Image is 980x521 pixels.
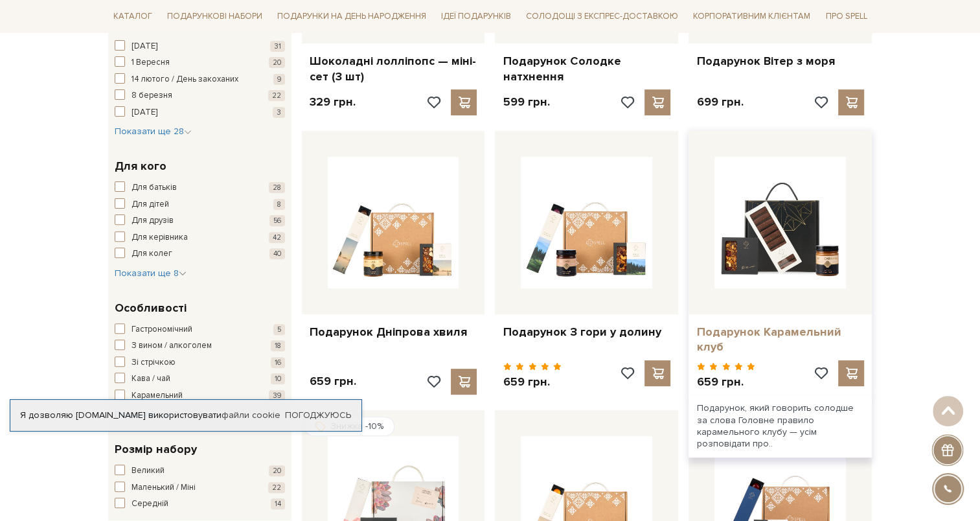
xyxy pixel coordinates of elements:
[115,73,285,86] button: 14 лютого / День закоханих 9
[115,248,285,260] button: Для колег 40
[115,268,187,279] span: Показати ще 8
[272,6,431,27] a: Подарунки на День народження
[503,375,562,389] p: 659 грн.
[503,54,670,84] a: Подарунок Солодке натхнення
[503,325,670,340] a: Подарунок З гори у долину
[269,232,285,243] span: 42
[115,106,285,119] button: [DATE] 3
[131,373,170,386] span: Кава / чай
[310,95,356,110] p: 329 грн.
[131,481,196,494] span: Маленький / Міні
[273,324,285,335] span: 5
[310,374,356,389] p: 659 грн.
[696,325,864,355] a: Подарунок Карамельний клуб
[310,54,477,84] a: Шоколадні лолліпопс — міні-сет (3 шт)
[131,340,212,353] span: З вином / алкоголем
[285,410,351,421] a: Погоджуюсь
[131,498,168,511] span: Середній
[115,299,187,317] span: Особливості
[131,106,157,119] span: [DATE]
[115,56,285,69] button: 1 Вересня 20
[131,248,172,260] span: Для колег
[131,465,165,478] span: Великий
[115,441,197,458] span: Розмір набору
[696,375,755,389] p: 659 грн.
[269,182,285,193] span: 28
[115,181,285,194] button: Для батьків 28
[115,214,285,227] button: Для друзів 56
[115,157,166,175] span: Для кого
[131,73,238,86] span: 14 лютого / День закоханих
[131,89,172,102] span: 8 березня
[131,56,170,69] span: 1 Вересня
[115,481,285,494] button: Маленький / Міні 22
[820,6,872,27] a: Про Spell
[115,389,285,402] button: Карамельний 39
[268,90,285,101] span: 22
[115,373,285,386] button: Кава / чай 10
[162,6,268,27] a: Подарункові набори
[696,95,743,110] p: 699 грн.
[131,214,174,227] span: Для друзів
[271,373,285,384] span: 10
[273,107,285,118] span: 3
[115,323,285,336] button: Гастрономічний 5
[269,215,285,226] span: 56
[115,231,285,244] button: Для керівника 42
[115,125,192,138] button: Показати ще 28
[521,5,683,27] a: Солодощі з експрес-доставкою
[115,340,285,353] button: З вином / алкоголем 18
[271,340,285,351] span: 18
[115,465,285,478] button: Великий 20
[688,6,815,27] a: Корпоративним клієнтам
[271,498,285,509] span: 14
[115,267,187,280] button: Показати ще 8
[115,126,192,137] span: Показати ще 28
[271,357,285,368] span: 16
[269,390,285,401] span: 39
[689,395,872,457] div: Подарунок, який говорить солодше за слова Головне правило карамельного клубу — усім розповідати п...
[108,6,157,27] a: Каталог
[222,410,280,421] a: файли cookie
[269,465,285,476] span: 20
[131,356,176,369] span: Зі стрічкою
[269,57,285,68] span: 20
[115,89,285,102] button: 8 березня 22
[696,54,864,69] a: Подарунок Вітер з моря
[131,231,188,244] span: Для керівника
[273,74,285,85] span: 9
[115,40,285,53] button: [DATE] 31
[131,389,183,402] span: Карамельний
[270,41,285,52] span: 31
[131,198,169,211] span: Для дітей
[131,181,177,194] span: Для батьків
[436,6,516,27] a: Ідеї подарунків
[273,199,285,210] span: 8
[115,356,285,369] button: Зі стрічкою 16
[10,410,361,421] div: Я дозволяю [DOMAIN_NAME] використовувати
[269,248,285,259] span: 40
[310,325,477,340] a: Подарунок Дніпрова хвиля
[131,40,157,53] span: [DATE]
[268,482,285,493] span: 22
[115,498,285,511] button: Середній 14
[503,95,549,110] p: 599 грн.
[115,198,285,211] button: Для дітей 8
[131,323,192,336] span: Гастрономічний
